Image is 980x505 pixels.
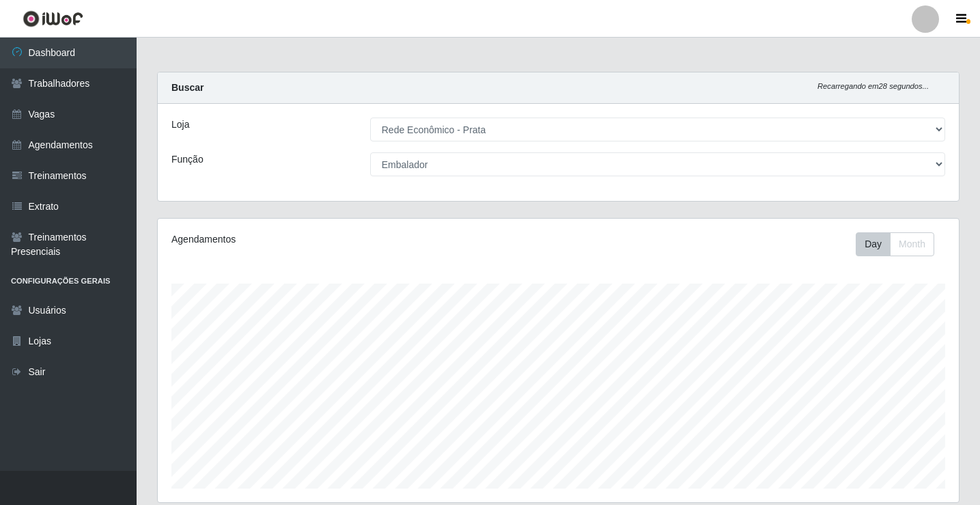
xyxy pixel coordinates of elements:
[171,82,204,93] strong: Buscar
[856,232,934,256] div: First group
[890,232,934,256] button: Month
[856,232,945,256] div: Toolbar with button groups
[817,82,929,90] i: Recarregando em 28 segundos...
[23,10,83,27] img: CoreUI Logo
[171,118,189,132] label: Loja
[171,152,204,167] label: Função
[171,232,482,247] div: Agendamentos
[856,232,891,256] button: Day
